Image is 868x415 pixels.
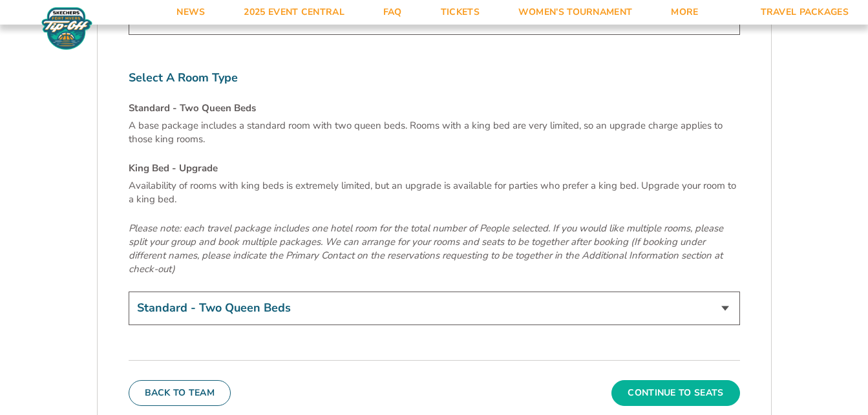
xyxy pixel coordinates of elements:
h4: Standard - Two Queen Beds [129,101,740,115]
button: Back To Team [129,380,231,406]
p: Availability of rooms with king beds is extremely limited, but an upgrade is available for partie... [129,179,740,206]
p: A base package includes a standard room with two queen beds. Rooms with a king bed are very limit... [129,119,740,146]
button: Continue To Seats [611,380,739,406]
em: Please note: each travel package includes one hotel room for the total number of People selected.... [129,222,723,275]
label: Select A Room Type [129,70,740,86]
h4: King Bed - Upgrade [129,162,740,175]
img: Fort Myers Tip-Off [39,6,95,50]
